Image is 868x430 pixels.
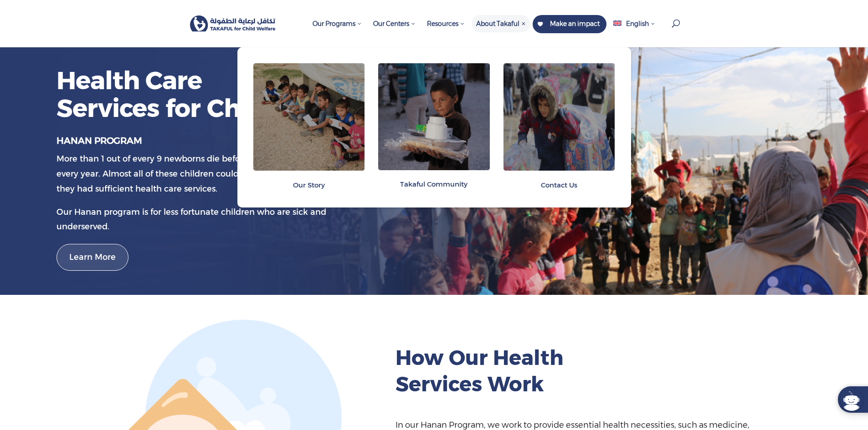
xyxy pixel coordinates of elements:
span: Resources [427,20,465,28]
p: Our Hanan program is for less fortunate children who are sick and underserved. [56,205,330,235]
img: Takaful [190,15,276,32]
p: Hanan Program [56,135,868,147]
span: Make an impact [550,20,600,28]
span: Our Story [293,181,325,189]
a: Our Programs [308,15,366,47]
h2: How Our Health Services Work [395,344,623,402]
a: Contact Us [503,173,615,197]
p: More than 1 out of every 9 newborns die before their first birthday, every year. Almost all of th... [56,152,330,204]
span: Our Centers [373,20,416,28]
span: English [626,20,649,28]
span: Contact Us [541,181,577,189]
span: About Takaful [476,20,526,28]
a: About Takaful [472,15,530,47]
a: English [609,15,659,47]
span: Takaful Community [400,180,467,188]
span: Our Programs [313,20,362,28]
a: Make an impact [533,15,606,33]
a: Learn More [56,244,128,271]
a: Our Story [253,173,365,197]
h1: Health Care Services for Children [56,67,330,126]
a: Resources [422,15,469,47]
a: Our Centers [369,15,420,47]
a: Takaful Community [378,172,490,196]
